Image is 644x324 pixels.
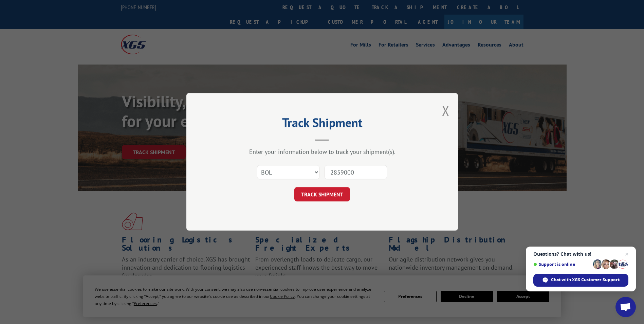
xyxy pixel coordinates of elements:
[220,118,424,131] h2: Track Shipment
[325,165,387,180] input: Number(s)
[623,250,631,258] span: Close chat
[533,262,590,267] span: Support is online
[220,148,424,156] div: Enter your information below to track your shipment(s).
[294,187,350,202] button: TRACK SHIPMENT
[551,277,620,283] span: Chat with XGS Customer Support
[533,251,628,257] span: Questions? Chat with us!
[442,102,449,120] button: Close modal
[615,297,636,317] div: Open chat
[533,274,628,287] div: Chat with XGS Customer Support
